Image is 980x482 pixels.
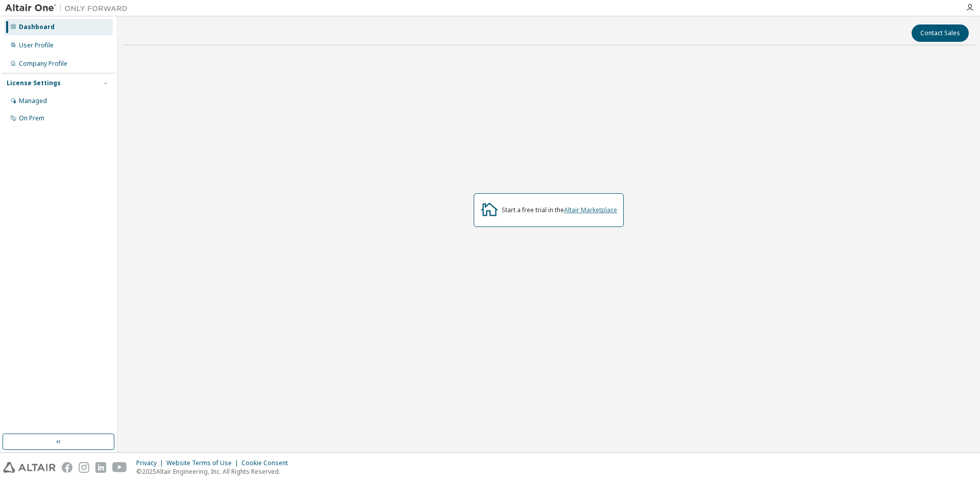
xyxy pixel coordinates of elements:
div: Company Profile [19,60,67,68]
img: facebook.svg [62,462,72,473]
img: instagram.svg [79,462,89,473]
p: © 2025 Altair Engineering, Inc. All Rights Reserved. [136,467,294,476]
div: Cookie Consent [241,459,294,467]
button: Contact Sales [912,24,969,42]
div: Start a free trial in the [502,206,617,214]
a: Altair Marketplace [564,206,617,214]
div: Privacy [136,459,166,467]
div: User Profile [19,41,54,49]
img: linkedin.svg [95,462,106,473]
div: License Settings [7,79,61,87]
div: Website Terms of Use [166,459,241,467]
img: youtube.svg [112,462,127,473]
div: On Prem [19,114,44,122]
img: altair_logo.svg [3,462,56,473]
div: Managed [19,97,47,105]
div: Dashboard [19,23,55,31]
img: Altair One [5,3,133,13]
